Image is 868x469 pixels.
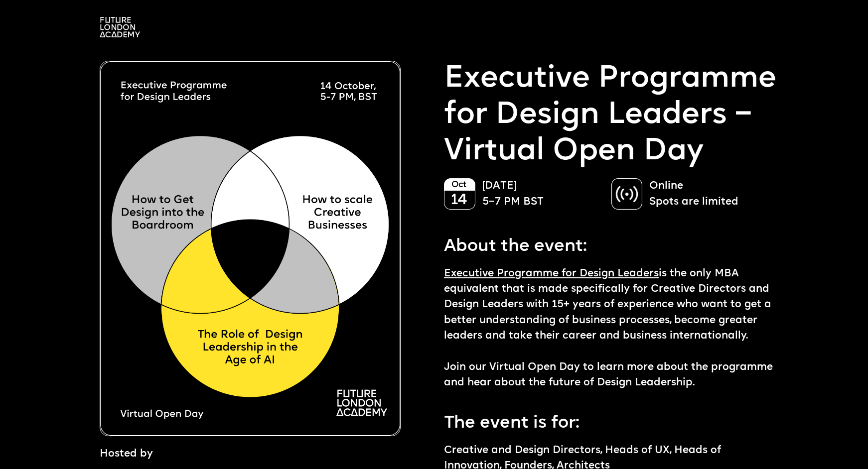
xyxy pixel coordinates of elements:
p: Online Spots are limited [649,178,768,210]
p: The event is for: [444,405,778,437]
p: [DATE] 5–7 PM BST [482,178,601,210]
p: is the only MBA equivalent that is made specifically for Creative Directors and Design Leaders wi... [444,266,778,391]
img: A logo saying in 3 lines: Future London Academy [100,17,140,37]
p: About the event: [444,229,778,260]
p: Hosted by [100,446,153,462]
p: Executive Programme for Design Leaders – Virtual Open Day [444,61,778,170]
a: Executive Programme for Design Leaders [444,268,659,279]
